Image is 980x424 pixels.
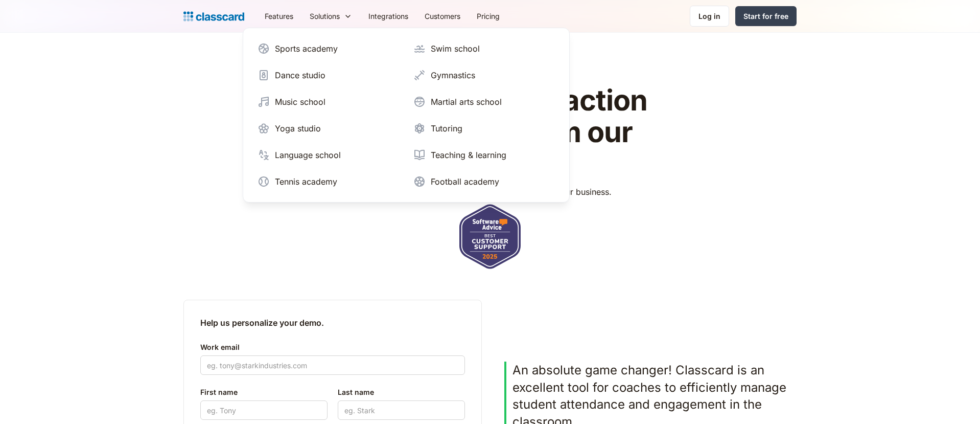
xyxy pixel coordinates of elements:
[469,5,508,28] a: Pricing
[200,317,465,329] h2: Help us personalize your demo.
[301,5,360,28] div: Solutions
[310,11,340,21] div: Solutions
[409,118,559,139] a: Tutoring
[253,92,403,112] a: Music school
[200,355,465,375] input: eg. tony@starkindustries.com
[409,171,559,192] a: Football academy
[183,9,244,24] a: home
[416,5,469,28] a: Customers
[431,122,462,135] div: Tutoring
[360,5,416,28] a: Integrations
[253,65,403,85] a: Dance studio
[735,6,797,26] a: Start for free
[275,69,325,81] div: Dance studio
[253,171,403,192] a: Tennis academy
[253,118,403,139] a: Yoga studio
[409,38,559,59] a: Swim school
[243,28,570,203] nav: Solutions
[275,175,337,188] div: Tennis academy
[431,149,506,161] div: Teaching & learning
[338,386,465,398] label: Last name
[253,38,403,59] a: Sports academy
[690,6,729,27] a: Log in
[409,65,559,85] a: Gymnastics
[200,386,328,398] label: First name
[275,122,321,135] div: Yoga studio
[253,145,403,165] a: Language school
[200,400,328,420] input: eg. Tony
[338,400,465,420] input: eg. Stark
[275,149,341,161] div: Language school
[743,11,788,21] div: Start for free
[698,11,720,21] div: Log in
[275,96,325,108] div: Music school
[409,145,559,165] a: Teaching & learning
[431,69,475,81] div: Gymnastics
[409,92,559,112] a: Martial arts school
[431,96,502,108] div: Martial arts school
[275,42,338,55] div: Sports academy
[256,5,301,28] a: Features
[200,341,465,353] label: Work email
[431,42,480,55] div: Swim school
[431,175,499,188] div: Football academy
